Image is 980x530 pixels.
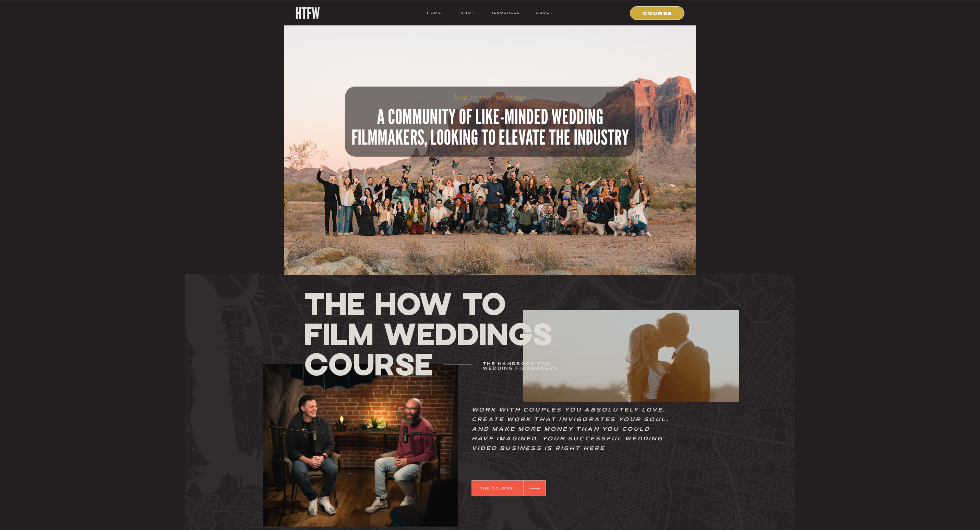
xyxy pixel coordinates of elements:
a: COURSE [634,10,681,16]
a: shop [454,10,481,16]
a: THE COURSE [475,487,519,490]
h2: A COMMUNITY OF LIKE-MINDED WEDDING FILMMAKERS, LOOKING TO ELEVATE THE INDUSTRY [345,106,635,196]
a: resources [488,10,520,16]
a: HOME [427,10,441,16]
h1: how to film weddings [422,93,558,101]
h1: THE How To Film Weddings Course [304,288,557,379]
i: Work with couples you absolutely love, create work that invigorates your soul, and make more mone... [472,408,670,451]
b: THE COURSE [480,487,514,490]
h3: The handbook for wedding filmmakers [483,362,576,371]
a: ABOUT [536,10,553,16]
